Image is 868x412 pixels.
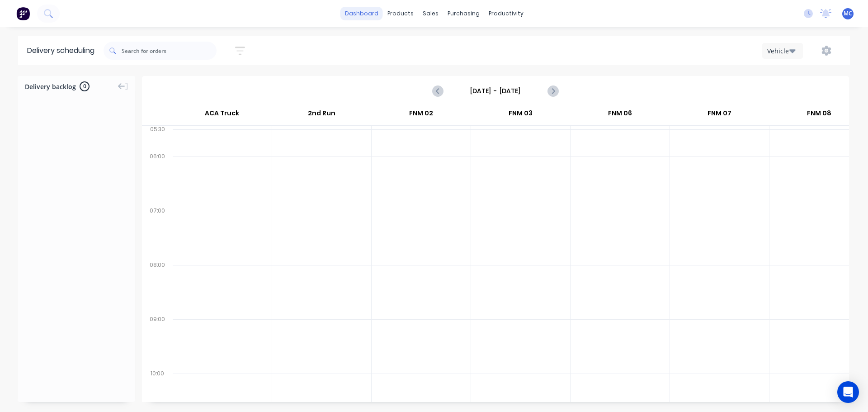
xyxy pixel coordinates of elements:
div: 2nd Run [272,105,371,125]
div: 09:00 [142,314,173,368]
span: 0 [80,81,90,91]
a: dashboard [340,7,383,20]
div: Delivery scheduling [18,36,104,65]
input: Search for orders [122,42,217,60]
button: Vehicle [762,43,803,59]
span: MC [844,9,852,18]
div: ACA Truck [172,105,272,125]
div: FNM 03 [471,105,570,125]
div: FNM 07 [670,105,769,125]
div: 05:30 [142,124,173,151]
div: 08:00 [142,260,173,314]
div: 06:00 [142,151,173,205]
div: products [383,7,418,20]
span: Delivery backlog [25,82,76,91]
div: 07:00 [142,205,173,260]
div: purchasing [443,7,484,20]
img: Factory [16,7,30,20]
div: sales [418,7,443,20]
div: Open Intercom Messenger [837,381,859,403]
div: Vehicle [767,46,793,56]
div: productivity [484,7,528,20]
div: FNM 06 [571,105,670,125]
div: FNM 02 [372,105,471,125]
